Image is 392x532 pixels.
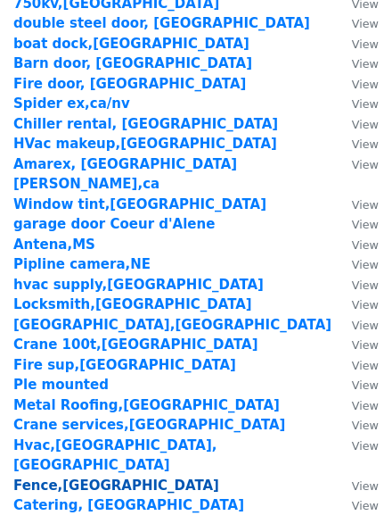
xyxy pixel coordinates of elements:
a: Chiller rental, [GEOGRAPHIC_DATA] [13,116,278,132]
a: View [334,277,379,293]
a: Locksmith,[GEOGRAPHIC_DATA] [13,296,252,312]
a: View [334,196,379,212]
small: View [352,97,379,111]
small: View [352,198,379,212]
iframe: Chat Widget [303,446,392,532]
a: Crane services,[GEOGRAPHIC_DATA] [13,417,285,433]
a: View [334,256,379,272]
a: Catering, [GEOGRAPHIC_DATA] [13,497,244,513]
a: View [334,55,379,71]
a: View [334,417,379,433]
a: Pipline camera,NE [13,256,151,272]
a: Metal Roofing,[GEOGRAPHIC_DATA] [13,397,280,413]
a: Spider ex,ca/nv [13,96,130,112]
small: View [352,258,379,271]
a: Hvac,[GEOGRAPHIC_DATA],[GEOGRAPHIC_DATA] [13,437,216,474]
small: View [352,419,379,432]
a: double steel door, [GEOGRAPHIC_DATA] [13,15,310,31]
a: Crane 100t,[GEOGRAPHIC_DATA] [13,337,257,353]
a: View [334,397,379,413]
a: boat dock,[GEOGRAPHIC_DATA] [13,36,249,52]
a: View [334,15,379,31]
small: View [352,158,379,171]
a: Fire door, [GEOGRAPHIC_DATA] [13,76,246,92]
a: HVac makeup,[GEOGRAPHIC_DATA] [13,136,277,152]
a: Window tint,[GEOGRAPHIC_DATA] [13,196,266,212]
a: hvac supply,[GEOGRAPHIC_DATA] [13,277,264,293]
a: View [334,337,379,353]
a: Fire sup,[GEOGRAPHIC_DATA] [13,357,236,373]
small: View [352,298,379,312]
small: View [352,439,379,453]
small: View [352,338,379,352]
small: View [352,57,379,71]
a: Ple mounted [13,377,109,393]
small: View [352,17,379,30]
small: View [352,118,379,131]
small: View [352,378,379,392]
a: View [334,317,379,333]
a: View [334,237,379,253]
a: View [334,437,379,453]
a: garage door Coeur d'Alene [13,216,215,232]
a: View [334,156,379,172]
small: View [352,399,379,412]
a: Antena,MS [13,237,95,253]
a: View [334,357,379,373]
a: Barn door, [GEOGRAPHIC_DATA] [13,55,252,71]
a: Fence,[GEOGRAPHIC_DATA] [13,478,219,494]
a: View [334,96,379,112]
small: View [352,319,379,332]
a: View [334,136,379,152]
a: View [334,296,379,312]
a: View [334,216,379,232]
small: View [352,37,379,51]
a: View [334,377,379,393]
small: View [352,218,379,231]
small: View [352,78,379,91]
a: [GEOGRAPHIC_DATA],[GEOGRAPHIC_DATA] [13,317,331,333]
small: View [352,137,379,151]
small: View [352,359,379,372]
small: View [352,238,379,252]
a: View [334,116,379,132]
small: View [352,278,379,292]
a: View [334,36,379,52]
a: View [334,76,379,92]
a: Amarex, [GEOGRAPHIC_DATA][PERSON_NAME],ca [13,156,237,193]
